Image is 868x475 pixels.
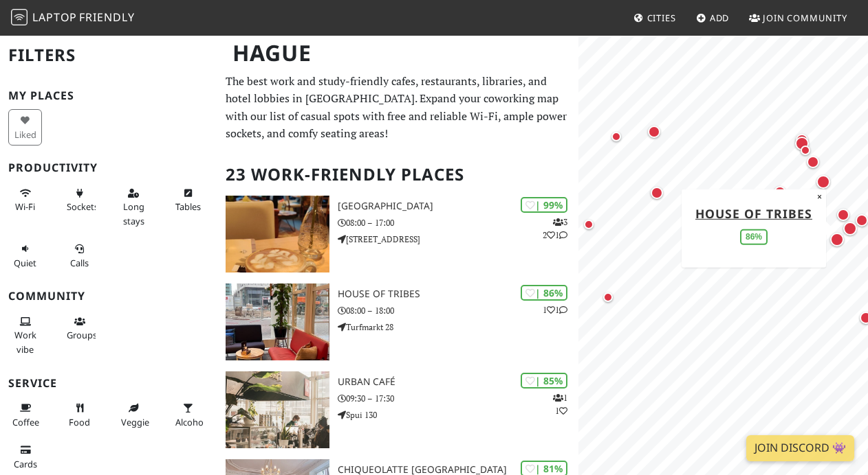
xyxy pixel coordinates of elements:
[543,216,567,242] p: 3 2 1
[338,321,579,334] p: Turfmarkt 28
[792,134,812,153] div: Map marker
[63,182,96,218] button: Sockets
[67,329,97,341] span: Group tables
[8,237,42,274] button: Quiet
[175,416,206,428] span: Alcohol
[226,73,571,143] p: The best work and study-friendly cafes, restaurants, libraries, and hotel lobbies in [GEOGRAPHIC_...
[117,182,151,232] button: Long stays
[647,12,676,24] span: Cities
[8,310,42,360] button: Work vibe
[710,12,730,24] span: Add
[744,5,853,30] a: Join Community
[15,200,35,213] span: Stable Wi-Fi
[226,154,571,196] h2: 23 Work-Friendly Places
[521,285,567,301] div: | 86%
[338,288,579,300] h3: House of Tribes
[8,397,42,433] button: Coffee
[521,197,567,213] div: | 99%
[67,200,98,213] span: Power sockets
[63,237,96,274] button: Calls
[221,34,576,72] h1: Hague
[63,397,96,433] button: Food
[600,289,616,305] div: Map marker
[14,329,36,355] span: People working
[763,12,847,24] span: Join Community
[338,408,579,421] p: Spui 130
[8,182,42,218] button: Wi-Fi
[226,196,329,273] img: Barista Cafe Frederikstraat
[338,200,579,212] h3: [GEOGRAPHIC_DATA]
[117,397,151,433] button: Veggie
[804,153,822,171] div: Map marker
[70,257,89,269] span: Video/audio calls
[217,196,579,273] a: Barista Cafe Frederikstraat | 99% 321 [GEOGRAPHIC_DATA] 08:00 – 17:00 [STREET_ADDRESS]
[840,219,860,238] div: Map marker
[8,290,209,303] h3: Community
[8,34,209,76] h2: Filters
[740,229,768,245] div: 86%
[746,435,854,461] a: Join Discord 👾
[648,184,666,202] div: Map marker
[814,172,833,192] div: Map marker
[171,182,205,218] button: Tables
[797,142,814,159] div: Map marker
[608,128,625,145] div: Map marker
[338,376,579,388] h3: Urban Café
[226,283,329,360] img: House of Tribes
[121,416,149,428] span: Veggie
[11,9,28,25] img: LaptopFriendly
[338,233,579,246] p: [STREET_ADDRESS]
[171,397,205,433] button: Alcohol
[813,189,826,204] button: Close popup
[581,216,597,233] div: Map marker
[11,6,135,30] a: LaptopFriendly LaptopFriendly
[834,206,852,224] div: Map marker
[543,303,567,316] p: 1 1
[226,371,329,448] img: Urban Café
[771,183,789,201] div: Map marker
[338,216,579,229] p: 08:00 – 17:00
[14,458,37,470] span: Credit cards
[827,230,847,249] div: Map marker
[691,5,735,30] a: Add
[8,89,209,102] h3: My Places
[793,131,811,149] div: Map marker
[123,200,144,227] span: Long stays
[79,10,134,25] span: Friendly
[12,416,39,428] span: Coffee
[338,304,579,317] p: 08:00 – 18:00
[175,200,201,213] span: Work-friendly tables
[628,5,682,30] a: Cities
[69,416,90,428] span: Food
[645,123,663,141] div: Map marker
[8,377,209,390] h3: Service
[553,391,567,417] p: 1 1
[8,161,209,174] h3: Productivity
[32,10,77,25] span: Laptop
[521,373,567,389] div: | 85%
[14,257,36,269] span: Quiet
[695,205,812,221] a: House of Tribes
[338,392,579,405] p: 09:30 – 17:30
[63,310,96,347] button: Groups
[217,371,579,448] a: Urban Café | 85% 11 Urban Café 09:30 – 17:30 Spui 130
[217,283,579,360] a: House of Tribes | 86% 11 House of Tribes 08:00 – 18:00 Turfmarkt 28
[8,439,42,475] button: Cards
